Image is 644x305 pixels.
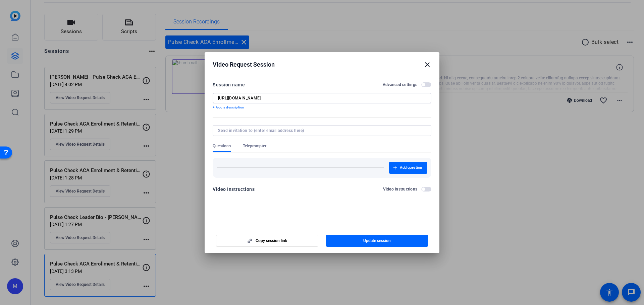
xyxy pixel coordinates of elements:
span: Add question [400,165,422,170]
button: Update session [326,235,428,247]
input: Enter Session Name [218,95,426,101]
input: Send invitation to (enter email address here) [218,128,423,133]
h2: Video Instructions [383,186,418,192]
div: Session name [213,81,245,89]
span: Copy session link [256,238,287,243]
p: + Add a description [213,105,431,110]
span: Update session [363,238,391,243]
button: Copy session link [216,235,318,247]
div: Video Instructions [213,185,255,193]
h2: Advanced settings [383,82,417,87]
button: Add question [389,162,427,174]
div: Video Request Session [213,61,431,69]
mat-icon: close [423,61,431,69]
span: Questions [213,143,231,149]
span: Teleprompter [243,143,266,149]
